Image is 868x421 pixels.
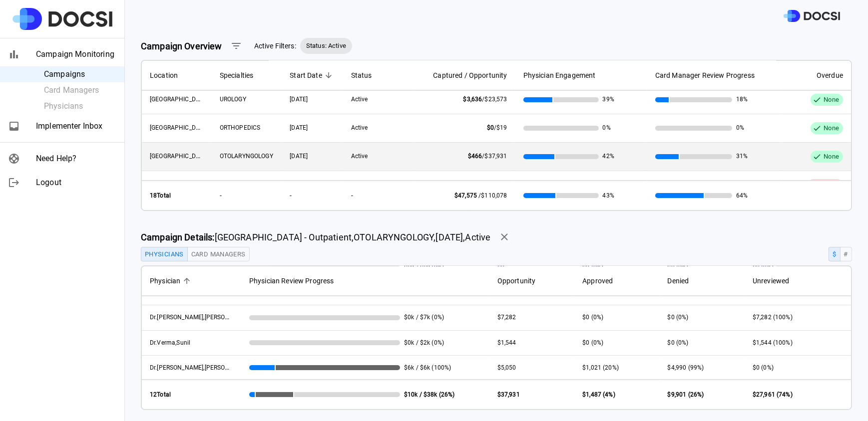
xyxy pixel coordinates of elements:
[820,95,843,105] span: None
[141,232,215,242] strong: Campaign Details:
[404,391,455,398] strong: $10k / $38k (26%)
[497,364,516,371] span: $5,050
[141,230,490,244] span: [GEOGRAPHIC_DATA] - Outpatient , OTOLARYNGOLOGY , [DATE] , Active
[187,247,250,261] button: Card Managers
[249,277,334,285] span: Physician Review Progress
[753,364,774,371] span: $0 (0%)
[603,190,614,202] span: 43%
[497,275,566,287] span: Opportunity
[36,120,116,132] span: Implementer Inbox
[582,391,615,398] span: $1,487 (4%)
[433,69,507,81] span: Captured / Opportunity
[290,69,322,81] span: Start Date
[485,153,507,160] span: $37,931
[150,275,233,287] span: Physician
[481,192,507,199] span: $110,078
[820,124,843,133] span: None
[290,153,308,160] span: 07/17/2025
[582,275,651,287] span: Approved
[655,69,774,81] span: Card Manager Review Progress
[141,247,188,261] button: Physicians
[790,69,843,81] span: Overdue
[282,180,343,210] th: -
[736,152,748,161] span: 31%
[829,247,840,261] button: $
[496,124,507,131] span: $19
[603,95,614,104] span: 39%
[343,180,412,210] th: -
[817,69,843,81] span: Overdue
[454,192,477,199] span: $47,575
[485,96,507,103] span: $23,573
[463,96,507,103] span: /
[150,391,171,398] strong: 12 Total
[141,41,222,51] strong: Campaign Overview
[582,275,613,287] span: Approved
[468,153,507,160] span: /
[44,68,116,80] span: Campaigns
[150,363,251,371] span: Dr. Wong, Brian
[36,48,116,60] span: Campaign Monitoring
[603,124,611,132] span: 0%
[150,69,178,81] span: Location
[497,391,520,398] span: $37,931
[351,69,372,81] span: Status
[582,314,603,321] span: $0 (0%)
[655,69,755,81] span: Card Manager Review Progress
[150,339,190,346] span: Dr. Verma, Sunil
[36,177,116,189] span: Logout
[753,391,793,398] span: $27,961 (74%)
[220,124,261,131] span: ORTHOPEDICS
[351,153,368,160] span: Active
[351,96,368,103] span: Active
[523,69,639,81] span: Physician Engagement
[420,69,507,81] span: Captured / Opportunity
[404,313,444,322] span: $0k / $7k (0%)
[351,69,404,81] span: Status
[150,123,243,131] span: UCI Medical Center - Outpatient
[497,275,536,287] span: Opportunity
[150,95,243,103] span: UCI Medical Center - Outpatient
[12,8,112,30] img: Site Logo
[753,275,843,287] span: Unreviewed
[150,69,204,81] span: Location
[150,192,171,199] strong: 18 Total
[290,96,308,103] span: 07/17/2025
[668,314,689,321] span: $0 (0%)
[784,10,840,22] img: DOCSI Logo
[36,153,116,165] span: Need Help?
[668,391,704,398] span: $9,901 (26%)
[404,339,444,347] span: $0k / $2k (0%)
[220,69,274,81] span: Specialties
[220,153,273,160] span: OTOLARYNGOLOGY
[220,96,246,103] span: UROLOGY
[150,313,251,321] span: Dr. Trask, Douglas
[736,95,748,104] span: 18%
[404,364,451,372] span: $6k / $6k (100%)
[582,339,603,346] span: $0 (0%)
[468,153,482,160] span: $466
[736,124,744,132] span: 0%
[463,96,482,103] span: $3,636
[668,339,689,346] span: $0 (0%)
[840,247,852,261] button: #
[454,192,507,199] span: /
[487,124,507,131] span: /
[582,364,619,371] span: $1,021 (20%)
[523,69,596,81] span: Physician Engagement
[497,339,516,346] span: $1,544
[603,152,614,161] span: 42%
[736,190,748,202] span: 64%
[668,275,737,287] span: Denied
[290,124,308,131] span: 07/17/2025
[487,124,494,131] span: $0
[497,314,516,321] span: $7,282
[254,41,296,51] span: Active Filters:
[150,152,243,160] span: UCI Medical Center - Outpatient
[753,339,793,346] span: $1,544 (100%)
[753,314,793,321] span: $7,282 (100%)
[212,180,282,210] th: -
[290,69,335,81] span: Start Date
[820,152,843,162] span: None
[300,41,352,51] span: Status: Active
